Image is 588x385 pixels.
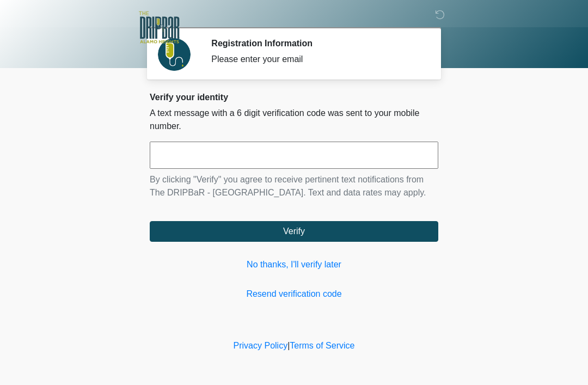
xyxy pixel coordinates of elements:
a: No thanks, I'll verify later [150,258,438,271]
p: A text message with a 6 digit verification code was sent to your mobile number. [150,107,438,133]
button: Verify [150,221,438,242]
a: Privacy Policy [234,341,288,350]
p: By clicking "Verify" you agree to receive pertinent text notifications from The DRIPBaR - [GEOGRA... [150,173,438,199]
a: Terms of Service [290,341,354,350]
a: Resend verification code [150,288,438,301]
div: Please enter your email [211,53,422,66]
a: | [287,341,290,350]
h2: Verify your identity [150,92,438,102]
img: The DRIPBaR - Alamo Heights Logo [139,8,180,47]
